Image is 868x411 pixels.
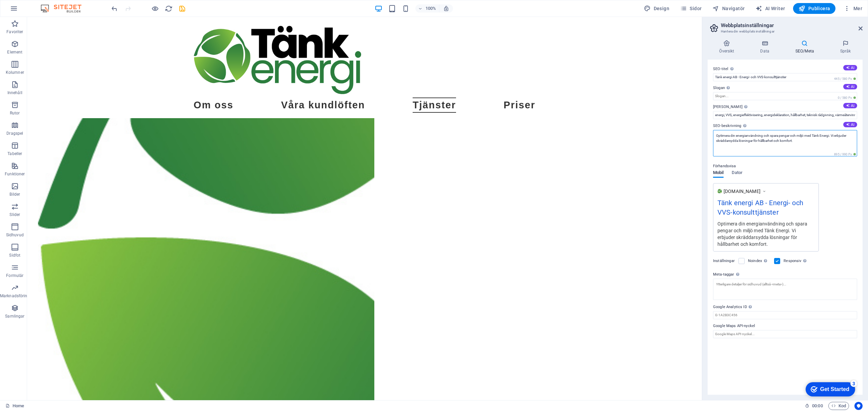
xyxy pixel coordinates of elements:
p: Tabeller [7,151,22,156]
h3: Hantera din webbplats inställningar [721,28,849,35]
p: Funktioner [5,171,25,177]
label: SEO-titel [713,65,857,73]
input: G-1A2B3C456 [713,311,857,319]
button: Design [641,3,672,14]
button: Klicka här för att lämna förhandsvisningsläge och fortsätta redigera [151,4,159,13]
label: Google Analytics ID [713,303,857,311]
button: undo [110,4,118,13]
div: 3 [50,1,57,8]
span: AI Writer [755,5,785,12]
i: Spara (Ctrl+S) [178,5,186,13]
h4: Översikt [708,40,749,54]
p: Innehåll [7,90,22,95]
p: Favoriter [6,29,23,35]
p: Bilder [9,192,20,197]
span: Dator [732,169,742,178]
input: Google Maps API-nyckel... [713,330,857,338]
span: : [817,403,818,408]
button: Publicera [793,3,835,14]
p: Sidfot [9,253,20,258]
span: Sidor [680,5,702,12]
h2: Webbplatsinställningar [721,22,863,28]
label: Google Maps API-nyckel [713,322,857,330]
label: Inställningar [713,257,735,265]
div: Get Started [20,7,49,14]
button: Slogan [843,84,857,89]
div: Optimera din energianvändning och spara pengar och miljö med Tänk Energi. Vi erbjuder skräddarsyd... [717,220,814,247]
label: Noindex [748,257,770,265]
p: Kolumner [6,70,24,75]
span: [DOMAIN_NAME] [724,188,761,195]
button: Mer [841,3,865,14]
span: Design [644,5,669,12]
span: Publicera [798,5,830,12]
label: Responsiv [784,257,808,265]
span: 445 / 580 Px [833,77,857,81]
button: Kod [828,402,849,410]
div: Design (Ctrl+Alt+Y) [641,3,672,14]
label: SEO-beskrivning [713,122,857,130]
button: Sidor [677,3,704,14]
span: Mer [844,5,862,12]
p: Rutor [10,110,20,116]
p: Element [7,49,22,55]
h4: Data [749,40,784,54]
input: Slogan... [713,92,857,100]
span: Mobil [713,169,724,178]
label: Slogan [713,84,857,92]
button: SEO-titel [843,65,857,70]
p: Förhandsvisa [713,162,736,170]
button: Usercentrics [854,402,863,410]
button: 100% [415,4,439,13]
p: Formulär [6,273,23,278]
button: Navigatör [710,3,747,14]
span: Navigatör [712,5,745,12]
button: AI Writer [753,3,788,14]
p: Slider [9,212,20,217]
i: Uppdatera sida [165,5,173,13]
h6: 100% [426,4,436,13]
img: tankenergi-logotype-small-eSSjZxuujq6ozuuPszIyqA-hMAt2T_TkKsyJ3AnjKIBBg.png [717,189,722,193]
label: Meta-taggar [713,271,857,279]
span: 00 00 [812,402,823,410]
span: 895 / 990 Px [833,152,857,157]
div: Get Started 3 items remaining, 40% complete [5,3,55,18]
p: Samlingar [5,313,24,319]
h6: Sessionstid [805,402,823,410]
p: Dragspel [6,131,23,136]
span: Kod [831,402,846,410]
p: Sidhuvud [6,232,24,238]
span: 0 / 580 Px [836,95,857,100]
button: [PERSON_NAME] [843,103,857,108]
label: [PERSON_NAME] [713,103,857,111]
i: Justera zoomnivån automatiskt vid storleksändring för att passa vald enhet. [443,5,449,12]
a: Klicka för att avbryta val. Dubbelklicka för att öppna sidor [5,402,24,410]
div: Tänk energi AB - Energi- och VVS-konsulttjänster [717,198,814,220]
button: SEO-beskrivning [843,122,857,127]
button: reload [164,4,173,13]
img: Editor Logo [39,4,90,13]
h4: SEO/Meta [784,40,828,54]
i: Ångra: Ändra beskrivning (Ctrl+Z) [111,5,118,13]
div: Förhandsvisa [713,170,743,183]
button: save [178,4,186,13]
h4: Språk [828,40,863,54]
